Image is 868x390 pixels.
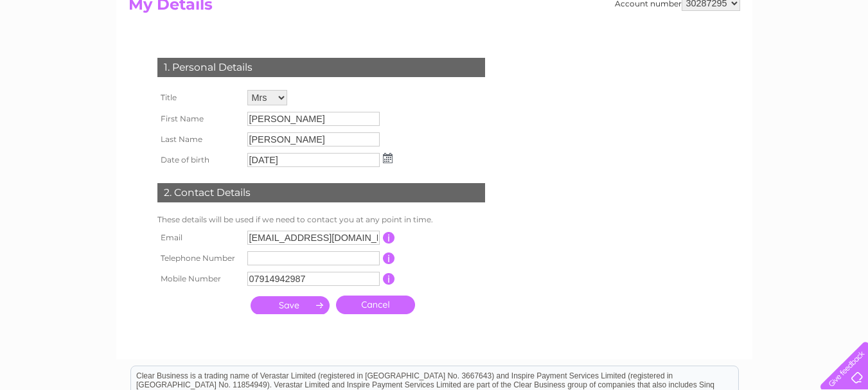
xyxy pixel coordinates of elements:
[783,55,814,64] a: Contact
[131,7,738,62] div: Clear Business is a trading name of Verastar Limited (registered in [GEOGRAPHIC_DATA] No. 3667643...
[30,33,96,73] img: logo.png
[251,296,330,314] input: Submit
[710,55,748,64] a: Telecoms
[154,150,244,170] th: Date of birth
[826,55,856,64] a: Log out
[157,183,485,202] div: 2. Contact Details
[336,296,415,314] a: Cancel
[154,87,244,109] th: Title
[383,232,395,244] input: Information
[756,55,775,64] a: Blog
[383,273,395,285] input: Information
[626,6,714,22] a: 0333 014 3131
[383,253,395,264] input: Information
[154,129,244,150] th: Last Name
[154,269,244,289] th: Mobile Number
[154,248,244,269] th: Telephone Number
[154,109,244,129] th: First Name
[154,227,244,248] th: Email
[383,153,393,163] img: ...
[157,58,485,77] div: 1. Personal Details
[674,55,702,64] a: Energy
[642,55,666,64] a: Water
[154,212,488,227] td: These details will be used if we need to contact you at any point in time.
